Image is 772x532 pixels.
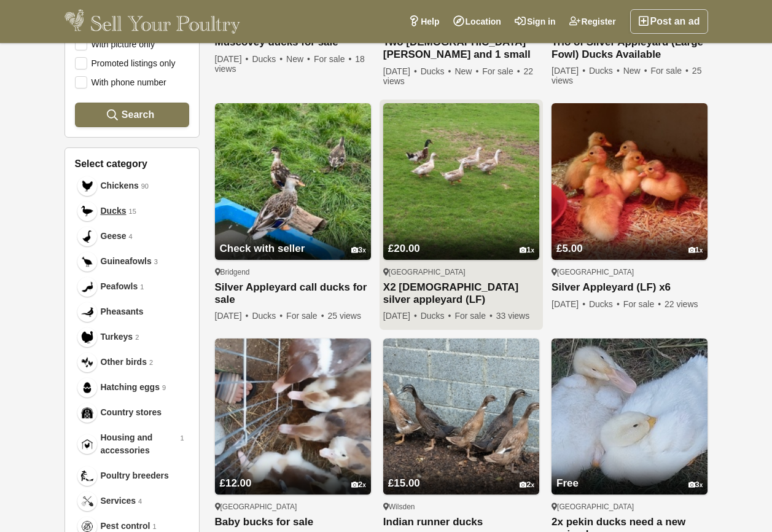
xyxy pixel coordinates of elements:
span: [DATE] [215,54,250,64]
span: New [286,54,311,64]
a: Silver Appleyard (LF) x6 [552,281,708,294]
div: 1 [520,246,534,255]
span: Ducks [252,311,284,321]
span: Pheasants [101,305,144,318]
div: [GEOGRAPHIC_DATA] [552,267,708,277]
em: 4 [138,496,142,507]
span: For sale [454,311,493,321]
span: 25 views [327,311,361,321]
span: [DATE] [215,311,250,321]
em: 9 [162,383,166,393]
span: Hatching eggs [101,381,160,394]
div: [GEOGRAPHIC_DATA] [552,502,708,512]
span: Ducks [589,299,621,309]
span: [DATE] [383,66,418,76]
em: 1 [152,522,156,532]
a: Housing and accessories Housing and accessories 1 [75,425,189,463]
span: For sale [623,299,662,309]
em: 2 [149,358,153,368]
span: Search [122,109,154,120]
a: Register [563,9,623,34]
img: Hatching eggs [81,381,93,394]
a: Turkeys Turkeys 2 [75,324,189,350]
a: Indian runner ducks [383,516,539,529]
span: New [623,66,649,76]
a: Chickens Chickens 90 [75,173,189,198]
a: £20.00 1 [383,219,539,260]
div: 2 [351,480,366,490]
span: Ducks [101,205,127,217]
label: With picture only [75,38,155,49]
a: X2 [DEMOGRAPHIC_DATA] silver appleyard (LF) [383,281,539,306]
span: For sale [482,66,521,76]
a: Ducks Ducks 15 [75,198,189,224]
a: Hatching eggs Hatching eggs 9 [75,375,189,400]
a: Peafowls Peafowls 1 [75,274,189,299]
img: Chickens [81,180,93,192]
span: 18 views [215,54,365,74]
a: Guineafowls Guineafowls 3 [75,249,189,274]
img: Other birds [81,356,93,369]
span: Services [101,495,136,507]
h3: Select category [75,158,189,170]
a: Country stores Country stores [75,400,189,425]
img: Guineafowls [81,256,93,268]
img: Housing and accessories [81,438,93,450]
img: Services [81,495,93,507]
span: Guineafowls [101,255,152,268]
a: £12.00 2 [215,454,371,495]
img: Country stores [81,407,93,419]
a: Pheasants Pheasants [75,299,189,324]
a: Other birds Other birds 2 [75,350,189,375]
div: Wilsden [383,502,539,512]
span: Peafowls [101,280,138,293]
img: X2 female silver appleyard (LF) [383,103,539,259]
img: Turkeys [81,331,93,343]
span: For sale [286,311,325,321]
img: Indian runner ducks [383,338,539,495]
span: Ducks [421,66,453,76]
a: £5.00 1 [552,219,708,260]
span: Ducks [421,311,453,321]
span: Chickens [101,179,139,192]
label: Promoted listings only [75,57,176,68]
a: Silver Appleyard call ducks for sale [215,281,371,306]
div: [GEOGRAPHIC_DATA] [383,267,539,277]
span: For sale [650,66,689,76]
a: Sign in [508,9,563,34]
a: Location [446,9,508,34]
div: 3 [688,480,703,490]
em: 2 [135,332,139,343]
span: £12.00 [220,477,252,489]
a: Trio of Silver Appleyard (Large Fowl) Ducks Available [552,36,708,61]
div: 3 [351,246,366,255]
span: Other birds [101,356,147,369]
span: £5.00 [556,243,583,254]
a: Two [DEMOGRAPHIC_DATA] [PERSON_NAME] and 1 small white chicken [383,36,539,61]
div: Bridgend [215,267,371,277]
span: Housing and accessories [101,431,178,457]
em: 3 [154,257,158,267]
span: Ducks [589,66,621,76]
span: Country stores [101,406,162,419]
span: [DATE] [552,66,587,76]
a: £15.00 2 [383,454,539,495]
img: Peafowls [81,281,93,293]
button: Search [75,103,189,127]
em: 4 [129,232,133,242]
img: Ducks [81,205,93,217]
div: 2 [520,480,534,490]
span: New [454,66,480,76]
div: [GEOGRAPHIC_DATA] [215,502,371,512]
span: 22 views [665,299,698,309]
span: [DATE] [552,299,587,309]
span: Check with seller [220,243,305,254]
a: Free 3 [552,454,708,495]
span: Ducks [252,54,284,64]
img: Pheasants [81,306,93,318]
a: Geese Geese 4 [75,224,189,249]
img: Silver Appleyard call ducks for sale [215,103,371,259]
a: Poultry breeders Poultry breeders [75,463,189,488]
span: Poultry breeders [101,469,169,482]
div: 1 [688,246,703,255]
